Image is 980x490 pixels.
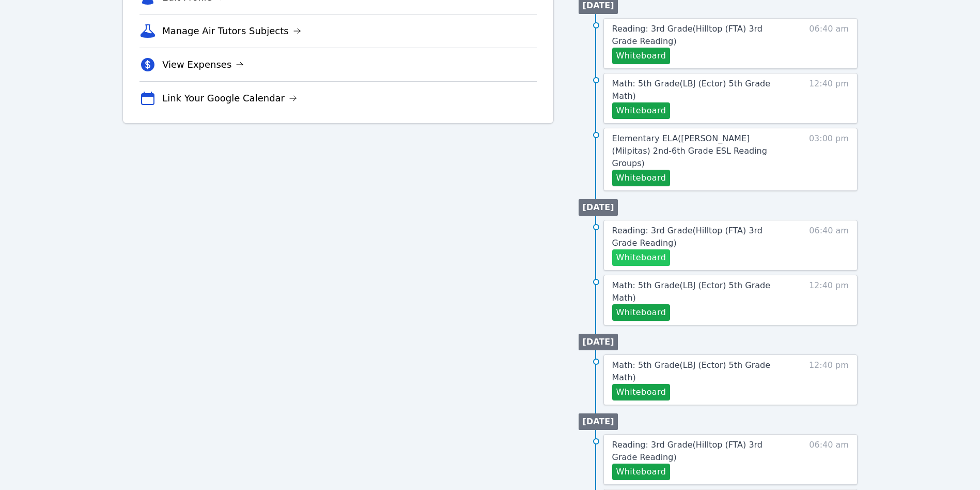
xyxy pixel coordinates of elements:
button: Whiteboard [612,464,671,480]
span: 03:00 pm [809,132,849,186]
span: Math: 5th Grade ( LBJ (Ector) 5th Grade Math ) [612,360,771,382]
span: Math: 5th Grade ( LBJ (Ector) 5th Grade Math ) [612,79,771,101]
a: Math: 5th Grade(LBJ (Ector) 5th Grade Math) [612,279,790,304]
button: Whiteboard [612,384,671,400]
a: Link Your Google Calendar [162,91,297,106]
span: Reading: 3rd Grade ( Hilltop (FTA) 3rd Grade Reading ) [612,440,763,462]
span: Reading: 3rd Grade ( Hilltop (FTA) 3rd Grade Reading ) [612,24,763,46]
li: [DATE] [579,413,618,430]
li: [DATE] [579,334,618,350]
button: Whiteboard [612,102,671,119]
a: Elementary ELA([PERSON_NAME] (Milpitas) 2nd-6th Grade ESL Reading Groups) [612,132,790,170]
button: Whiteboard [612,249,671,266]
a: Reading: 3rd Grade(Hilltop (FTA) 3rd Grade Reading) [612,225,790,249]
button: Whiteboard [612,304,671,321]
span: Math: 5th Grade ( LBJ (Ector) 5th Grade Math ) [612,280,771,303]
a: Reading: 3rd Grade(Hilltop (FTA) 3rd Grade Reading) [612,439,790,464]
span: 12:40 pm [809,78,849,119]
a: Manage Air Tutors Subjects [162,24,301,38]
a: View Expenses [162,57,244,72]
a: Math: 5th Grade(LBJ (Ector) 5th Grade Math) [612,359,790,384]
span: 06:40 am [809,225,849,266]
a: Reading: 3rd Grade(Hilltop (FTA) 3rd Grade Reading) [612,23,790,48]
span: 06:40 am [809,23,849,64]
li: [DATE] [579,199,618,216]
span: Reading: 3rd Grade ( Hilltop (FTA) 3rd Grade Reading ) [612,226,763,248]
span: 12:40 pm [809,359,849,400]
span: 12:40 pm [809,279,849,321]
span: Elementary ELA ( [PERSON_NAME] (Milpitas) 2nd-6th Grade ESL Reading Groups ) [612,133,767,168]
a: Math: 5th Grade(LBJ (Ector) 5th Grade Math) [612,78,790,102]
button: Whiteboard [612,48,671,64]
span: 06:40 am [809,439,849,480]
button: Whiteboard [612,170,671,186]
